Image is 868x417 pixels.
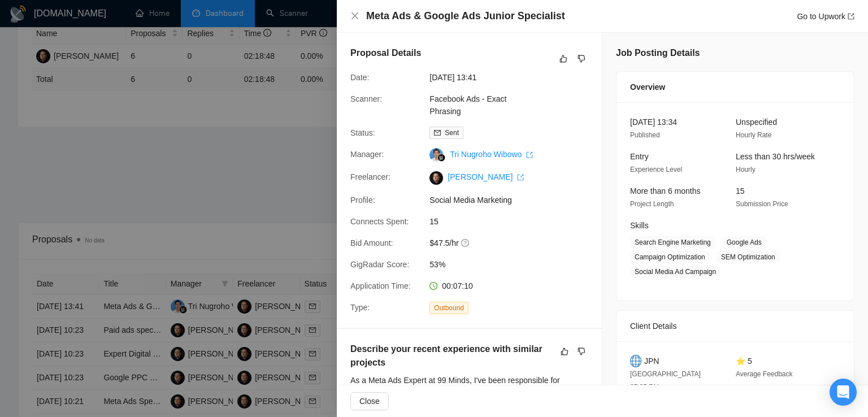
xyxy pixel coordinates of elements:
[350,11,359,20] span: close
[736,152,815,161] span: Less than 30 hrs/week
[736,370,793,378] span: Average Feedback
[561,347,568,356] span: like
[557,52,570,66] button: like
[630,81,665,93] span: Overview
[797,12,854,21] a: Go to Upworkexport
[429,171,443,185] img: c1OZxlnTHUr6PYhf1gkYD563B77nWVsTvSIQWCRA94PpilF6O17ivOl3mqilANqXg_
[630,355,641,367] img: 🌐
[442,281,473,290] span: 00:07:10
[429,258,599,271] span: 53%
[350,150,384,159] span: Manager:
[517,174,524,181] span: export
[366,9,565,23] h4: Meta Ads & Google Ads Junior Specialist
[630,370,701,391] span: [GEOGRAPHIC_DATA] 07:35 PM
[722,236,766,249] span: Google Ads
[575,345,588,358] button: dislike
[359,395,380,407] span: Close
[434,129,441,136] span: mail
[429,194,599,206] span: Social Media Marketing
[736,131,771,139] span: Hourly Rate
[616,46,700,60] h5: Job Posting Details
[461,238,470,247] span: question-circle
[350,303,370,312] span: Type:
[350,392,389,410] button: Close
[445,129,459,137] span: Sent
[526,151,533,158] span: export
[450,150,533,159] a: Tri Nugroho Wibowo export
[736,166,756,173] span: Hourly
[350,128,375,137] span: Status:
[559,54,567,63] span: like
[429,215,599,228] span: 15
[630,251,710,263] span: Campaign Optimization
[558,345,571,358] button: like
[350,94,382,103] span: Scanner:
[350,73,369,82] span: Date:
[350,281,411,290] span: Application Time:
[578,347,585,356] span: dislike
[848,13,854,20] span: export
[578,54,585,63] span: dislike
[630,166,682,173] span: Experience Level
[717,251,780,263] span: SEM Optimization
[630,236,715,249] span: Search Engine Marketing
[350,238,393,247] span: Bid Amount:
[437,154,445,162] img: gigradar-bm.png
[736,357,752,366] span: ⭐ 5
[429,237,599,249] span: $47.5/hr
[429,71,599,84] span: [DATE] 13:41
[736,200,788,208] span: Submission Price
[736,118,777,127] span: Unspecified
[429,302,468,314] span: Outbound
[630,221,649,230] span: Skills
[644,355,659,367] span: JPN
[350,172,390,181] span: Freelancer:
[630,186,701,196] span: More than 6 months
[630,152,649,161] span: Entry
[630,131,660,139] span: Published
[736,186,745,196] span: 15
[429,94,506,116] a: Facebook Ads - Exact Phrasing
[429,282,437,290] span: clock-circle
[448,172,524,181] a: [PERSON_NAME] export
[575,52,588,66] button: dislike
[830,379,857,406] div: Open Intercom Messenger
[630,118,677,127] span: [DATE] 13:34
[630,200,674,208] span: Project Length
[350,217,409,226] span: Connects Spent:
[350,11,359,21] button: Close
[630,266,721,278] span: Social Media Ad Campaign
[630,311,840,341] div: Client Details
[350,196,375,205] span: Profile:
[350,46,421,60] h5: Proposal Details
[350,260,409,269] span: GigRadar Score:
[350,342,553,370] h5: Describe your recent experience with similar projects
